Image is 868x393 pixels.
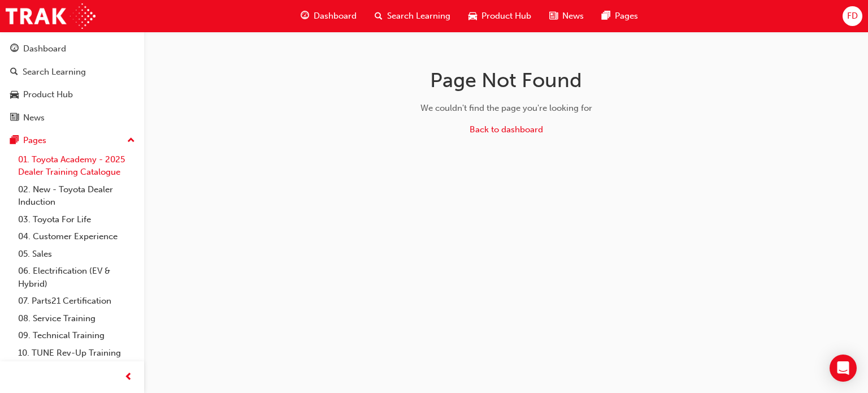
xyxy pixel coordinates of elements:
[375,9,383,23] span: search-icon
[387,10,450,23] span: Search Learning
[615,10,638,23] span: Pages
[830,355,857,382] div: Open Intercom Messenger
[327,68,685,93] h1: Page Not Found
[10,90,19,100] span: car-icon
[10,136,19,146] span: pages-icon
[14,151,140,181] a: 01. Toyota Academy - 2025 Dealer Training Catalogue
[5,38,140,59] a: Dashboard
[481,10,531,23] span: Product Hub
[470,124,543,135] a: Back to dashboard
[23,88,73,101] div: Product Hub
[327,102,685,115] div: We couldn't find the page you're looking for
[124,370,133,385] span: prev-icon
[540,5,593,28] a: news-iconNews
[14,181,140,211] a: 02. New - Toyota Dealer Induction
[14,262,140,292] a: 06. Electrification (EV & Hybrid)
[5,36,140,130] button: DashboardSearch LearningProduct HubNews
[843,6,862,26] button: FD
[10,67,18,77] span: search-icon
[366,5,459,28] a: search-iconSearch Learning
[127,133,135,148] span: up-icon
[314,10,357,23] span: Dashboard
[14,292,140,310] a: 07. Parts21 Certification
[14,211,140,228] a: 03. Toyota For Life
[5,130,140,151] button: Pages
[10,113,19,123] span: news-icon
[593,5,647,28] a: pages-iconPages
[602,9,610,23] span: pages-icon
[5,107,140,128] a: News
[14,228,140,245] a: 04. Customer Experience
[14,310,140,327] a: 08. Service Training
[14,344,140,362] a: 10. TUNE Rev-Up Training
[5,62,140,83] a: Search Learning
[23,66,86,79] div: Search Learning
[23,111,45,124] div: News
[14,245,140,263] a: 05. Sales
[301,9,309,23] span: guage-icon
[10,44,19,54] span: guage-icon
[459,5,540,28] a: car-iconProduct Hub
[14,327,140,344] a: 09. Technical Training
[562,10,584,23] span: News
[468,9,477,23] span: car-icon
[23,134,46,147] div: Pages
[292,5,366,28] a: guage-iconDashboard
[847,10,858,23] span: FD
[549,9,558,23] span: news-icon
[5,84,140,105] a: Product Hub
[6,3,96,29] img: Trak
[23,42,66,55] div: Dashboard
